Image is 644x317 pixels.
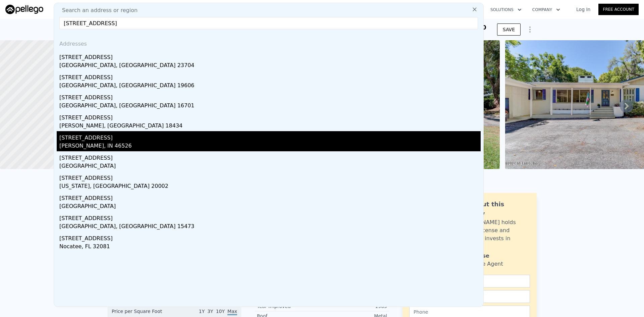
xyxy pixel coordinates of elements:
img: Pellego [5,5,43,14]
div: [STREET_ADDRESS] [59,71,481,82]
span: 1Y [199,309,205,314]
div: [GEOGRAPHIC_DATA], [GEOGRAPHIC_DATA] 16701 [59,102,481,111]
div: [GEOGRAPHIC_DATA], [GEOGRAPHIC_DATA] 15473 [59,222,481,232]
button: SAVE [497,23,521,36]
button: Company [527,4,566,16]
div: [STREET_ADDRESS] [59,151,481,162]
div: [GEOGRAPHIC_DATA], [GEOGRAPHIC_DATA] 19606 [59,82,481,91]
div: Ask about this property [455,200,530,218]
div: [PERSON_NAME], IN 46526 [59,142,481,151]
a: Free Account [598,4,639,15]
button: Show Options [523,23,537,36]
input: Enter an address, city, region, neighborhood or zip code [59,17,478,29]
div: Violet Rose [455,252,489,260]
div: [STREET_ADDRESS] [59,212,481,222]
div: [GEOGRAPHIC_DATA] [59,162,481,171]
span: Search an address or region [57,6,138,14]
div: [US_STATE], [GEOGRAPHIC_DATA] 20002 [59,182,481,192]
div: [STREET_ADDRESS] [59,111,481,122]
div: [PERSON_NAME] holds a broker license and personally invests in this area [455,218,530,251]
span: Max [227,309,237,315]
div: [STREET_ADDRESS] [59,232,481,243]
div: Nocatee, FL 32081 [59,243,481,252]
span: 3Y [207,309,213,314]
div: [STREET_ADDRESS] [59,171,481,182]
div: Addresses [57,35,481,51]
div: [GEOGRAPHIC_DATA], [GEOGRAPHIC_DATA] 23704 [59,61,481,71]
div: [STREET_ADDRESS] [59,192,481,202]
div: [GEOGRAPHIC_DATA] [59,202,481,212]
button: Solutions [485,4,527,16]
div: [STREET_ADDRESS] [59,131,481,142]
div: [STREET_ADDRESS] [59,51,481,61]
div: [STREET_ADDRESS] [59,91,481,102]
span: 10Y [216,309,225,314]
div: [PERSON_NAME], [GEOGRAPHIC_DATA] 18434 [59,122,481,131]
a: Log In [568,6,598,13]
